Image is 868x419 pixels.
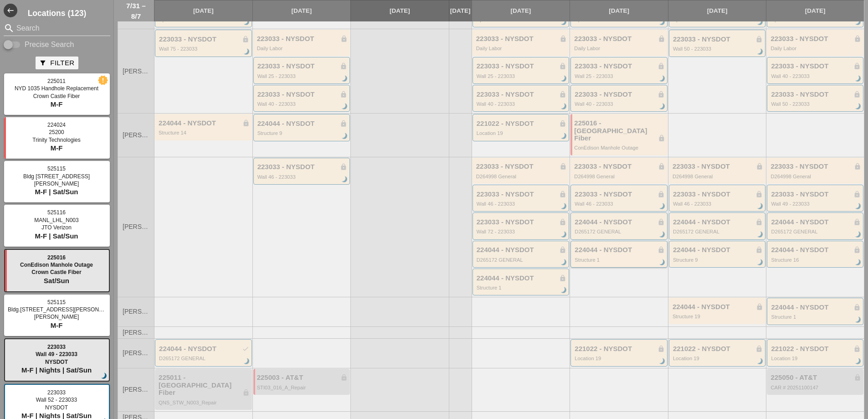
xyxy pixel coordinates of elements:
div: Wall 25 - 223033 [477,73,567,79]
span: 225011 [47,78,66,84]
div: D265172 GENERAL [771,229,861,234]
i: brightness_3 [242,17,252,27]
div: Location 19 [673,356,763,361]
i: brightness_3 [657,102,668,112]
span: Crown Castle Fiber [31,269,81,275]
div: 224044 - NYSDOT [575,218,665,226]
i: brightness_3 [853,357,863,367]
i: brightness_3 [756,202,766,212]
i: brightness_3 [756,47,766,57]
div: D265172 GENERAL [477,257,567,263]
span: Sat/Sun [44,277,69,285]
a: [DATE] [570,0,668,21]
a: [DATE] [668,0,766,21]
div: Wall 50 - 223033 [673,46,763,52]
div: Wall 50 - 223033 [771,101,861,107]
i: brightness_3 [559,230,569,240]
div: 223033 - NYSDOT [673,191,763,198]
i: lock [854,163,861,170]
div: 223033 - NYSDOT [575,191,665,198]
i: brightness_3 [559,17,569,27]
i: lock [756,163,763,170]
div: 223033 - NYSDOT [257,62,348,70]
i: lock [657,218,665,226]
i: lock [242,389,250,396]
div: Wall 40 - 223033 [771,73,861,79]
div: Daily Labor [476,46,567,51]
span: M-F [51,144,63,152]
div: Daily Labor [257,46,348,51]
div: Wall 40 - 223033 [257,101,348,107]
i: lock [242,119,250,127]
span: 25200 [49,129,64,135]
i: lock [854,35,861,42]
span: Bldg.[STREET_ADDRESS][PERSON_NAME] [8,306,119,313]
div: Wall 40 - 223033 [575,101,665,107]
i: brightness_3 [853,102,863,112]
div: 225016 - [GEOGRAPHIC_DATA] Fiber [574,119,665,142]
div: Wall 72 - 223033 [477,229,567,234]
div: Filter [39,58,74,68]
div: 223033 - NYSDOT [575,62,665,70]
div: 225003 - AT&T [257,374,348,382]
div: 223033 - NYSDOT [257,35,348,43]
i: lock [340,62,347,70]
div: 223033 - NYSDOT [477,91,567,98]
i: lock [560,163,567,170]
div: 223033 - NYSDOT [771,91,861,98]
div: 223033 - NYSDOT [159,36,249,43]
span: Bldg [STREET_ADDRESS] [23,173,90,180]
i: lock [560,35,567,42]
span: NYSDOT [45,404,68,411]
span: 525115 [47,299,66,305]
div: Daily Labor [574,46,665,51]
span: M-F | Sat/Sun [35,232,78,240]
div: 224044 - NYSDOT [159,345,249,353]
div: Wall 46 - 223033 [673,201,763,207]
div: Wall 75 - 223033 [159,46,249,52]
i: brightness_3 [559,131,569,141]
i: lock [755,345,763,352]
span: M-F | Sat/Sun [35,188,78,196]
span: [PERSON_NAME] [123,308,149,315]
i: lock [853,246,861,253]
span: Trinity Technologies [32,137,80,143]
i: brightness_3 [340,131,350,141]
div: 223033 - NYSDOT [770,163,861,171]
div: 224044 - NYSDOT [477,274,567,282]
div: Structure 1 [771,314,861,320]
i: brightness_3 [340,102,350,112]
div: Enable Precise search to match search terms exactly. [4,39,110,50]
div: Structure 1 [575,257,665,263]
i: west [4,4,17,17]
a: [DATE] [766,0,864,21]
div: 223033 - NYSDOT [771,191,861,198]
div: 221022 - NYSDOT [771,345,861,353]
a: [DATE] [154,0,252,21]
i: brightness_3 [657,74,668,84]
i: new_releases [99,76,107,84]
div: D265172 GENERAL [159,356,249,361]
i: lock [340,91,347,98]
div: Daily Labor [770,46,861,51]
div: Wall 46 - 223033 [477,201,567,207]
div: 223033 - NYSDOT [476,35,567,43]
i: lock [853,91,861,98]
span: [PERSON_NAME] [123,223,149,230]
i: lock [853,345,861,352]
button: Shrink Sidebar [4,4,17,17]
span: 225016 [47,254,66,261]
div: 223033 - NYSDOT [476,163,567,171]
div: D264998 General [574,174,665,179]
span: 525116 [47,209,66,216]
i: check [242,345,249,352]
span: 224024 [47,122,66,128]
div: 223033 - NYSDOT [257,163,348,171]
div: 223033 - NYSDOT [257,91,348,98]
div: Structure 19 [673,314,764,319]
div: 223033 - NYSDOT [477,62,567,70]
a: [DATE] [449,0,472,21]
i: lock [559,120,566,127]
i: lock [340,163,347,171]
span: 223033 [47,344,66,350]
